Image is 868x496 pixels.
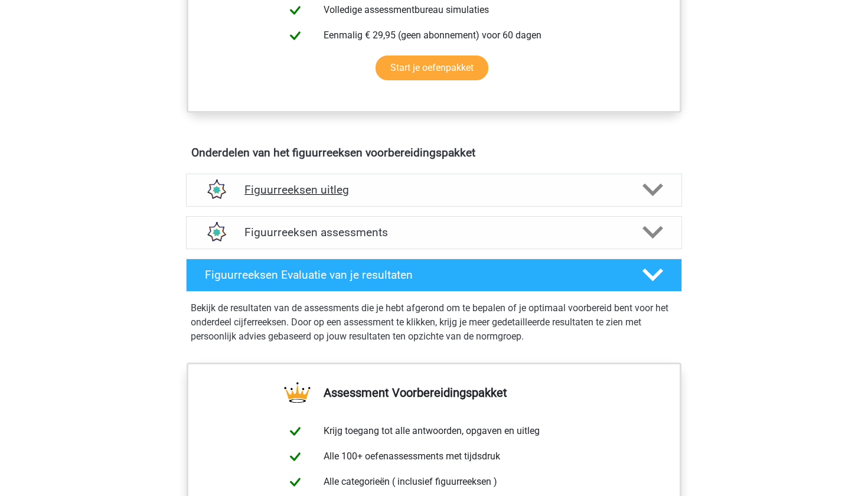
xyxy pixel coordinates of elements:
[181,259,687,292] a: Figuurreeksen Evaluatie van je resultaten
[205,268,624,282] h4: Figuurreeksen Evaluatie van je resultaten
[376,56,488,80] a: Start je oefenpakket
[201,217,231,247] img: figuurreeksen assessments
[181,174,687,207] a: uitleg Figuurreeksen uitleg
[181,216,687,249] a: assessments Figuurreeksen assessments
[244,183,624,197] h4: Figuurreeksen uitleg
[201,175,231,205] img: figuurreeksen uitleg
[244,226,624,239] h4: Figuurreeksen assessments
[191,146,677,159] h4: Onderdelen van het figuurreeksen voorbereidingspakket
[191,301,677,344] p: Bekijk de resultaten van de assessments die je hebt afgerond om te bepalen of je optimaal voorber...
